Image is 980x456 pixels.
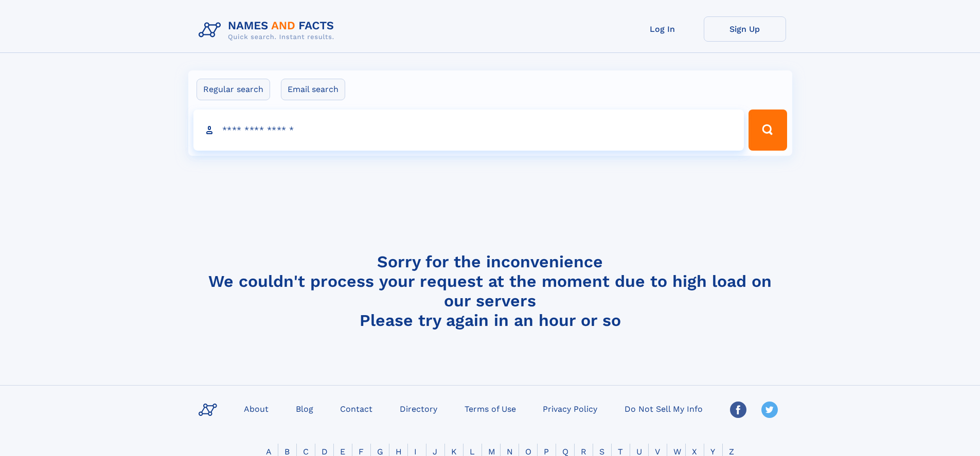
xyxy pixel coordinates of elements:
a: Terms of Use [460,401,520,416]
a: About [240,401,273,416]
a: Contact [336,401,377,416]
a: Privacy Policy [539,401,601,416]
h4: Sorry for the inconvenience We couldn't process your request at the moment due to high load on ou... [194,252,786,330]
a: Sign Up [704,16,786,42]
a: Log In [621,16,704,42]
img: Logo Names and Facts [194,16,343,44]
input: search input [193,110,744,151]
img: Facebook [730,402,746,418]
button: Search Button [749,110,787,151]
a: Directory [396,401,441,416]
label: Email search [281,79,345,100]
label: Regular search [197,79,270,100]
a: Blog [292,401,317,416]
img: Twitter [761,402,778,418]
a: Do Not Sell My Info [620,401,707,416]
